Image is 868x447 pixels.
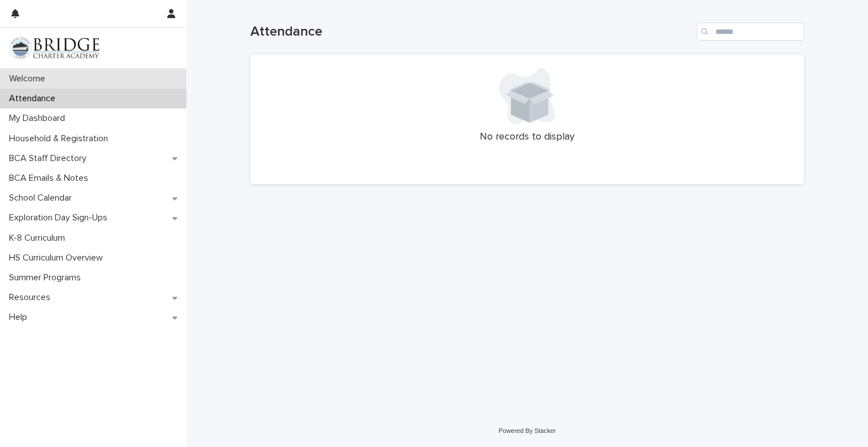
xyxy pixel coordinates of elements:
[5,233,74,244] p: K-8 Curriculum
[5,253,112,263] p: HS Curriculum Overview
[498,427,555,434] a: Powered By Stacker
[5,272,90,283] p: Summer Programs
[5,73,54,84] p: Welcome
[5,173,97,184] p: BCA Emails & Notes
[9,37,99,59] img: V1C1m3IdTEidaUdm9Hs0
[5,93,64,104] p: Attendance
[5,113,74,124] p: My Dashboard
[5,133,117,144] p: Household & Registration
[250,24,692,40] h1: Attendance
[5,193,81,203] p: School Calendar
[5,312,36,323] p: Help
[697,23,804,41] input: Search
[264,131,791,144] p: No records to display
[5,292,59,303] p: Resources
[5,212,116,223] p: Exploration Day Sign-Ups
[5,153,96,164] p: BCA Staff Directory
